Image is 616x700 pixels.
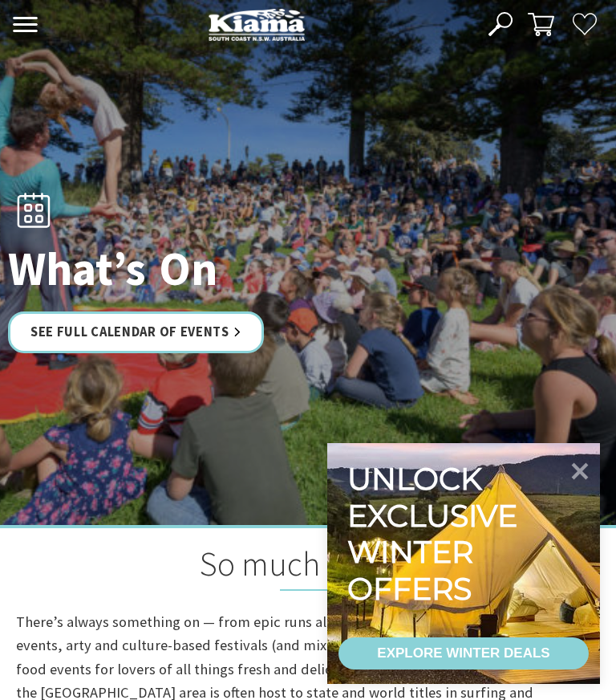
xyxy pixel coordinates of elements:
[209,8,305,41] img: Kiama Logo
[377,637,549,669] div: EXPLORE WINTER DEALS
[347,461,525,607] div: Unlock exclusive winter offers
[8,311,264,354] a: See Full Calendar of Events
[338,637,589,669] a: EXPLORE WINTER DEALS
[16,544,600,591] h2: So much to love
[8,242,461,294] h1: What’s On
